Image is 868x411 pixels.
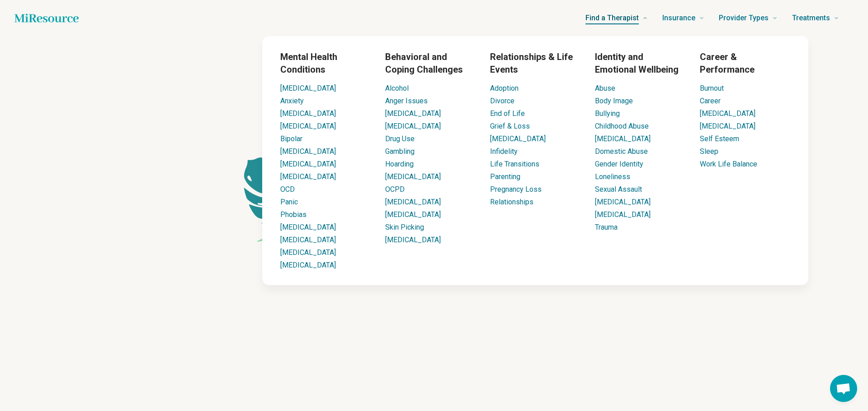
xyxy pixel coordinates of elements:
[280,109,336,118] a: [MEDICAL_DATA]
[792,12,830,24] span: Treatments
[385,160,414,168] a: Hoarding
[595,185,642,194] a: Sexual Assault
[280,236,336,244] a: [MEDICAL_DATA]
[385,122,441,130] a: [MEDICAL_DATA]
[385,109,441,118] a: [MEDICAL_DATA]
[595,97,633,105] a: Body Image
[385,210,441,219] a: [MEDICAL_DATA]
[700,97,721,105] a: Career
[700,109,755,118] a: [MEDICAL_DATA]
[385,147,415,156] a: Gambling
[595,210,651,219] a: [MEDICAL_DATA]
[700,84,724,92] a: Burnout
[585,12,639,24] span: Find a Therapist
[490,172,520,181] a: Parenting
[280,172,336,181] a: [MEDICAL_DATA]
[490,109,525,118] a: End of Life
[595,198,651,206] a: [MEDICAL_DATA]
[830,375,857,402] div: Open chat
[595,51,685,76] h3: Identity and Emotional Wellbeing
[280,223,336,231] a: [MEDICAL_DATA]
[700,122,755,130] a: [MEDICAL_DATA]
[280,185,295,194] a: OCD
[385,51,476,76] h3: Behavioral and Coping Challenges
[385,223,424,231] a: Skin Picking
[385,97,428,105] a: Anger Issues
[595,122,649,130] a: Childhood Abuse
[595,84,615,92] a: Abuse
[700,134,739,143] a: Self Esteem
[385,198,441,206] a: [MEDICAL_DATA]
[490,147,518,156] a: Infidelity
[490,51,580,76] h3: Relationships & Life Events
[662,12,695,24] span: Insurance
[719,12,769,24] span: Provider Types
[385,236,441,244] a: [MEDICAL_DATA]
[280,122,336,130] a: [MEDICAL_DATA]
[280,198,298,206] a: Panic
[700,147,718,156] a: Sleep
[280,134,302,143] a: Bipolar
[208,36,863,285] div: Find a Therapist
[595,223,618,231] a: Trauma
[280,210,307,219] a: Phobias
[385,134,415,143] a: Drug Use
[490,122,530,130] a: Grief & Loss
[490,84,519,92] a: Adoption
[280,147,336,156] a: [MEDICAL_DATA]
[280,97,304,105] a: Anxiety
[595,172,630,181] a: Loneliness
[595,160,643,168] a: Gender Identity
[385,172,441,181] a: [MEDICAL_DATA]
[595,134,651,143] a: [MEDICAL_DATA]
[490,134,546,143] a: [MEDICAL_DATA]
[700,51,790,76] h3: Career & Performance
[280,84,336,92] a: [MEDICAL_DATA]
[490,198,533,206] a: Relationships
[700,160,757,168] a: Work Life Balance
[14,9,79,27] a: Home page
[490,97,514,105] a: Divorce
[385,185,405,194] a: OCPD
[280,261,336,269] a: [MEDICAL_DATA]
[490,185,542,194] a: Pregnancy Loss
[490,160,539,168] a: Life Transitions
[595,109,620,118] a: Bullying
[385,84,409,92] a: Alcohol
[280,51,371,76] h3: Mental Health Conditions
[280,248,336,257] a: [MEDICAL_DATA]
[595,147,648,156] a: Domestic Abuse
[280,160,336,168] a: [MEDICAL_DATA]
